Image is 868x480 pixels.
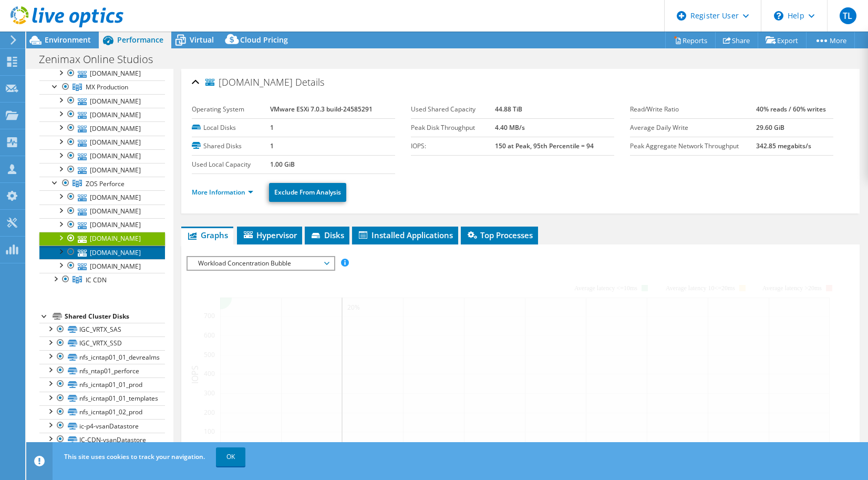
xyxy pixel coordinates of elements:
[39,218,165,232] a: [DOMAIN_NAME]
[630,104,756,115] label: Read/Write Ratio
[630,122,756,133] label: Average Daily Write
[39,419,165,433] a: ic-p4-vsanDatastore
[193,257,328,270] span: Workload Concentration Bubble
[192,122,270,133] label: Local Disks
[34,54,169,65] h1: Zenimax Online Studios
[495,123,525,132] b: 4.40 MB/s
[756,105,826,114] b: 40% reads / 60% writes
[192,188,253,197] a: More Information
[39,246,165,259] a: [DOMAIN_NAME]
[192,141,270,151] label: Shared Disks
[64,452,205,461] span: This site uses cookies to track your navigation.
[39,190,165,204] a: [DOMAIN_NAME]
[39,136,165,149] a: [DOMAIN_NAME]
[270,123,274,132] b: 1
[117,35,163,45] span: Performance
[39,259,165,273] a: [DOMAIN_NAME]
[39,323,165,336] a: IGC_VRTX_SAS
[411,141,495,151] label: IOPS:
[45,35,91,45] span: Environment
[466,230,533,240] span: Top Processes
[39,177,165,190] a: ZOS Perforce
[39,392,165,405] a: nfs_icntap01_01_templates
[295,76,324,88] span: Details
[495,105,522,114] b: 44.88 TiB
[758,32,807,48] a: Export
[806,32,855,48] a: More
[192,104,270,115] label: Operating System
[756,141,811,150] b: 342.85 megabits/s
[270,141,274,150] b: 1
[86,275,107,284] span: IC CDN
[39,163,165,177] a: [DOMAIN_NAME]
[39,336,165,350] a: IGC_VRTX_SSD
[39,205,165,218] a: [DOMAIN_NAME]
[39,350,165,364] a: nfs_icntap01_01_devrealms
[86,179,125,188] span: ZOS Perforce
[39,108,165,121] a: [DOMAIN_NAME]
[205,77,293,88] span: [DOMAIN_NAME]
[190,35,214,45] span: Virtual
[39,121,165,135] a: [DOMAIN_NAME]
[756,123,784,132] b: 29.60 GiB
[216,447,245,466] a: OK
[39,232,165,246] a: [DOMAIN_NAME]
[774,11,783,21] svg: \n
[39,377,165,391] a: nfs_icntap01_01_prod
[495,141,594,150] b: 150 at Peak, 95th Percentile = 94
[310,230,344,240] span: Disks
[242,230,297,240] span: Hypervisor
[270,105,373,114] b: VMware ESXi 7.0.3 build-24585291
[411,122,495,133] label: Peak Disk Throughput
[240,35,288,45] span: Cloud Pricing
[86,83,128,91] span: MX Production
[192,159,270,170] label: Used Local Capacity
[630,141,756,151] label: Peak Aggregate Network Throughput
[39,364,165,377] a: nfs_ntap01_perforce
[357,230,453,240] span: Installed Applications
[39,405,165,419] a: nfs_icntap01_02_prod
[39,273,165,287] a: IC CDN
[411,104,495,115] label: Used Shared Capacity
[39,149,165,163] a: [DOMAIN_NAME]
[840,7,856,24] span: TL
[187,230,228,240] span: Graphs
[269,183,346,202] a: Exclude From Analysis
[65,310,165,323] div: Shared Cluster Disks
[39,94,165,108] a: [DOMAIN_NAME]
[39,433,165,446] a: IC-CDN-vsanDatastore
[715,32,758,48] a: Share
[270,160,295,169] b: 1.00 GiB
[665,32,716,48] a: Reports
[39,80,165,94] a: MX Production
[39,67,165,80] a: [DOMAIN_NAME]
